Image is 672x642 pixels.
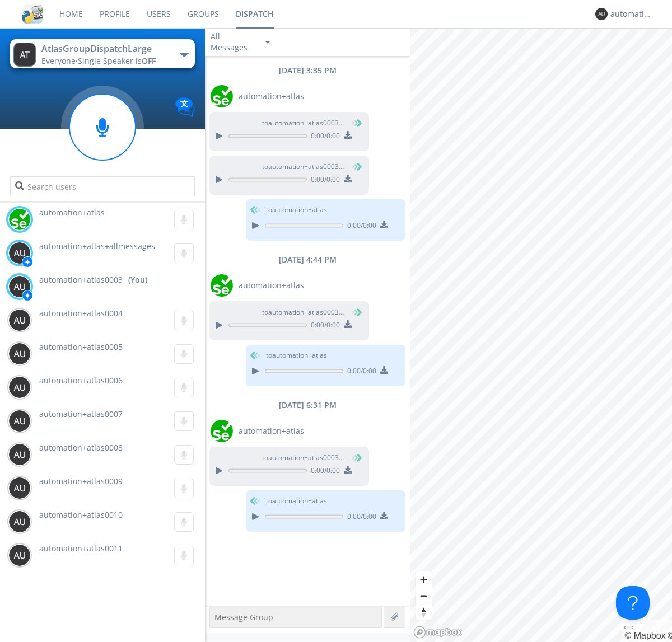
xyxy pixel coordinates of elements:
span: automation+atlas0009 [39,476,123,486]
img: 373638.png [13,43,36,67]
div: Everyone · [41,55,167,67]
img: 373638.png [8,275,31,298]
span: automation+atlas0010 [39,509,123,520]
img: download media button [380,366,388,374]
img: 373638.png [8,477,31,499]
img: 373638.png [8,443,31,466]
span: OFF [142,55,156,66]
button: Zoom out [416,588,432,604]
button: Reset bearing to north [416,604,432,620]
span: (You) [344,162,361,171]
span: to automation+atlas [266,205,327,215]
span: automation+atlas [39,207,105,218]
img: 373638.png [8,309,31,331]
img: d2d01cd9b4174d08988066c6d424eccd [8,208,31,231]
img: caret-down-sm.svg [265,41,270,44]
span: automation+atlas0008 [39,442,123,453]
img: Translation enabled [175,97,195,117]
span: Reset bearing to north [416,604,432,620]
img: download media button [380,221,388,228]
img: 373638.png [595,8,608,20]
span: to automation+atlas [266,496,327,506]
img: download media button [344,466,352,474]
span: to automation+atlas0003 [262,162,346,172]
span: 0:00 / 0:00 [343,512,376,524]
span: automation+atlas [239,91,304,102]
span: 0:00 / 0:00 [307,466,340,478]
img: cddb5a64eb264b2086981ab96f4c1ba7 [22,4,43,24]
div: [DATE] 3:35 PM [205,65,410,76]
span: Single Speaker is [78,55,156,66]
span: 0:00 / 0:00 [307,175,340,187]
span: automation+atlas0006 [39,375,123,386]
span: (You) [344,453,361,462]
img: d2d01cd9b4174d08988066c6d424eccd [211,274,233,297]
span: 0:00 / 0:00 [343,221,376,233]
span: automation+atlas0003 [39,274,123,285]
img: download media button [344,175,352,182]
iframe: Toggle Customer Support [616,586,650,620]
img: 373638.png [8,242,31,264]
button: AtlasGroupDispatchLargeEveryone·Single Speaker isOFF [10,39,194,68]
span: to automation+atlas0003 [262,453,346,463]
img: 373638.png [8,510,31,533]
span: (You) [344,307,361,317]
div: AtlasGroupDispatchLarge [41,43,167,55]
span: automation+atlas [239,280,304,291]
input: Search users [10,176,194,196]
img: 373638.png [8,410,31,432]
span: to automation+atlas0003 [262,307,346,317]
span: 0:00 / 0:00 [307,320,340,332]
div: [DATE] 4:44 PM [205,254,410,265]
a: Mapbox logo [413,626,463,639]
button: Zoom in [416,571,432,588]
div: All Messages [211,31,255,53]
span: 0:00 / 0:00 [307,131,340,143]
div: (You) [128,274,147,285]
span: automation+atlas [239,425,304,437]
span: automation+atlas0011 [39,543,123,554]
button: Toggle attribution [624,626,633,629]
span: automation+atlas0005 [39,341,123,352]
span: automation+atlas0007 [39,409,123,419]
img: download media button [344,320,352,328]
span: automation+atlas0004 [39,308,123,318]
span: to automation+atlas0003 [262,118,346,128]
img: d2d01cd9b4174d08988066c6d424eccd [211,420,233,442]
img: download media button [380,512,388,519]
img: 373638.png [8,376,31,399]
div: [DATE] 6:31 PM [205,400,410,411]
img: 373638.png [8,544,31,566]
span: to automation+atlas [266,350,327,360]
img: download media button [344,131,352,139]
a: Mapbox [624,631,665,640]
div: automation+atlas0003 [610,8,652,20]
span: 0:00 / 0:00 [343,366,376,378]
img: d2d01cd9b4174d08988066c6d424eccd [211,85,233,107]
img: 373638.png [8,343,31,365]
span: automation+atlas+allmessages [39,241,155,251]
span: (You) [344,118,361,128]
